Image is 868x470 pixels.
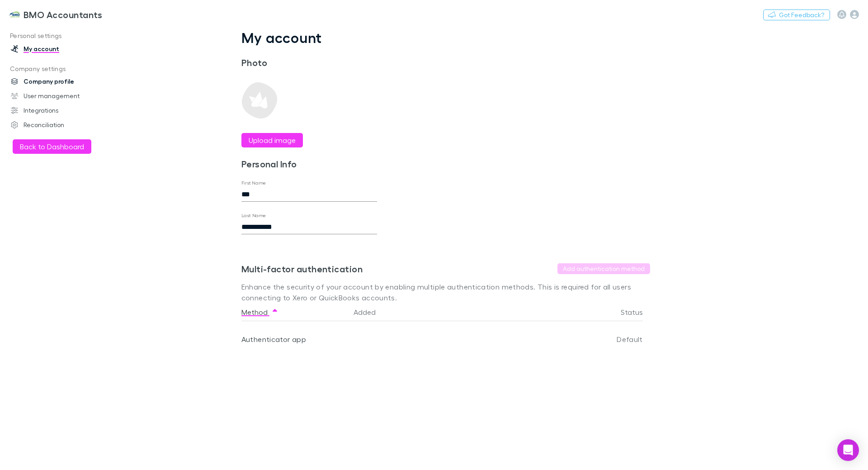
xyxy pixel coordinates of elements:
p: Company settings [2,63,122,75]
button: Method [241,303,278,321]
h3: BMO Accountants [24,9,103,20]
button: Add authentication method [557,263,650,274]
button: Got Feedback? [763,9,830,20]
label: First Name [241,180,266,186]
img: Preview [241,82,278,119]
a: My account [2,42,122,56]
a: Integrations [2,103,122,118]
a: Company profile [2,74,122,89]
img: BMO Accountants's Logo [9,9,20,20]
div: Default [561,321,643,357]
button: Added [354,303,387,321]
div: Open Intercom Messenger [837,439,859,461]
div: Authenticator app [241,321,346,357]
h3: Multi-factor authentication [241,263,363,274]
label: Upload image [249,135,296,146]
a: User management [2,89,122,103]
a: Reconciliation [2,118,122,132]
h3: Personal Info [241,158,377,169]
p: Enhance the security of your account by enabling multiple authentication methods. This is require... [241,281,650,303]
h3: Photo [241,57,377,68]
button: Upload image [241,133,303,147]
button: Status [621,303,654,321]
h1: My account [241,29,650,46]
label: Last Name [241,212,266,219]
button: Back to Dashboard [13,139,91,154]
p: Personal settings [2,30,122,42]
a: BMO Accountants [4,4,108,25]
